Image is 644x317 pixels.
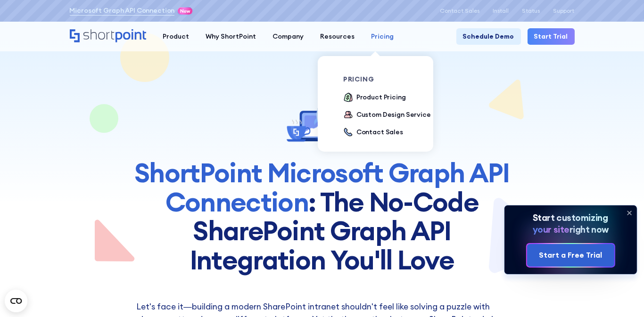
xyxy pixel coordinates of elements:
[343,110,431,121] a: Custom Design Service
[5,290,27,312] button: Open CMP widget
[320,32,355,41] div: Resources
[553,8,575,14] a: Support
[528,28,575,45] a: Start Trial
[440,8,480,14] a: Contact Sales
[343,76,436,82] div: pricing
[272,32,304,41] div: Company
[493,8,509,14] a: Install
[124,158,520,274] h1: : The No-Code SharePoint Graph API Integration You'll Love
[539,250,602,261] div: Start a Free Trial
[264,28,312,45] a: Company
[198,28,264,45] a: Why ShortPoint
[343,92,406,103] a: Product Pricing
[356,110,431,120] div: Custom Design Service
[597,272,644,317] iframe: Chat Widget
[312,28,363,45] a: Resources
[363,28,402,45] a: Pricing
[343,127,403,138] a: Contact Sales
[70,6,175,16] a: Microsoft Graph API Connection
[206,32,256,41] div: Why ShortPoint
[134,156,510,219] span: ShortPoint Microsoft Graph API Connection
[522,8,540,14] a: Status
[70,29,147,43] a: Home
[356,92,406,102] div: Product Pricing
[356,127,403,137] div: Contact Sales
[371,32,394,41] div: Pricing
[163,32,189,41] div: Product
[155,28,198,45] a: Product
[527,244,614,267] a: Start a Free Trial
[456,28,521,45] a: Schedule Demo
